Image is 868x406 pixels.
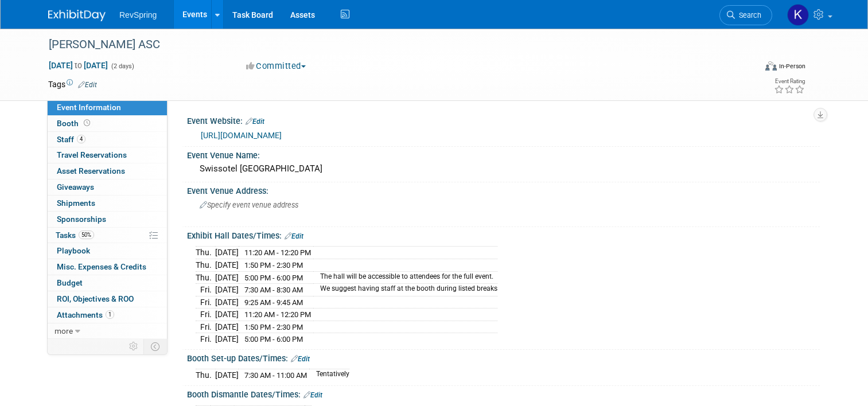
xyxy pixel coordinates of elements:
a: Asset Reservations [48,163,167,179]
td: Tags [48,79,97,90]
span: Tasks [56,231,94,240]
a: Travel Reservations [48,147,167,163]
a: Sponsorships [48,212,167,227]
div: Event Format [694,60,805,77]
td: Fri. [196,309,215,321]
td: Toggle Event Tabs [144,339,168,354]
span: 11:20 AM - 12:20 PM [244,310,311,319]
td: [DATE] [215,296,239,309]
span: 1:50 PM - 2:30 PM [244,323,303,331]
span: Event Information [57,103,121,112]
td: [DATE] [215,309,239,321]
td: [DATE] [215,247,239,259]
div: Event Website: [187,112,820,127]
span: Staff [57,135,85,144]
a: Edit [303,391,322,399]
div: Swissotel [GEOGRAPHIC_DATA] [196,160,811,178]
a: Staff4 [48,132,167,147]
span: Travel Reservations [57,150,127,159]
a: Attachments1 [48,307,167,323]
td: [DATE] [215,321,239,333]
div: Booth Dismantle Dates/Times: [187,386,820,401]
span: Attachments [57,310,114,319]
td: [DATE] [215,271,239,284]
a: Shipments [48,196,167,211]
a: Misc. Expenses & Credits [48,259,167,275]
span: Asset Reservations [57,166,125,175]
span: Budget [57,278,83,287]
span: Playbook [57,246,90,255]
td: Fri. [196,333,215,345]
a: Search [719,5,772,25]
td: Fri. [196,284,215,296]
td: The hall will be accessible to attendees for the full event. [313,271,497,284]
div: Event Venue Address: [187,182,820,197]
a: Edit [285,232,303,240]
a: Edit [78,81,97,89]
td: [DATE] [215,369,239,381]
span: Giveaways [57,182,94,192]
td: Thu. [196,247,215,259]
span: 9:25 AM - 9:45 AM [244,298,303,307]
span: 5:00 PM - 6:00 PM [244,274,303,282]
td: [DATE] [215,284,239,296]
a: Playbook [48,243,167,259]
span: more [55,326,73,335]
span: 7:30 AM - 11:00 AM [244,371,307,380]
img: ExhibitDay [48,10,106,21]
span: (2 days) [110,63,134,70]
a: Edit [291,355,310,363]
div: In-Person [779,62,805,71]
td: We suggest having staff at the booth during listed breaks [313,284,497,296]
div: Exhibit Hall Dates/Times: [187,227,820,242]
span: Misc. Expenses & Credits [57,262,146,271]
div: Event Rating [774,79,805,84]
td: Fri. [196,321,215,333]
span: [DATE] [DATE] [48,60,108,71]
span: 50% [79,231,94,239]
a: Giveaways [48,179,167,195]
div: Event Venue Name: [187,147,820,161]
span: to [73,61,84,70]
td: Thu. [196,369,215,381]
span: 1:50 PM - 2:30 PM [244,261,303,270]
a: Event Information [48,100,167,115]
button: Committed [242,60,310,72]
a: Budget [48,275,167,291]
div: Booth Set-up Dates/Times: [187,350,820,365]
td: [DATE] [215,259,239,272]
td: Tentatively [309,369,349,381]
span: 7:30 AM - 8:30 AM [244,286,303,294]
span: Booth [57,119,92,128]
a: [URL][DOMAIN_NAME] [201,131,282,140]
span: Shipments [57,198,95,208]
a: ROI, Objectives & ROO [48,291,167,307]
span: 5:00 PM - 6:00 PM [244,335,303,343]
span: RevSpring [119,10,157,19]
span: 4 [77,135,85,143]
span: ROI, Objectives & ROO [57,294,134,303]
img: Kelsey Culver [787,4,809,26]
span: 1 [106,310,114,319]
td: Fri. [196,296,215,309]
img: Format-Inperson.png [765,61,777,71]
span: 11:20 AM - 12:20 PM [244,248,311,257]
span: Search [735,11,761,19]
td: Thu. [196,259,215,272]
div: [PERSON_NAME] ASC [45,34,741,55]
a: more [48,323,167,339]
a: Edit [246,118,264,126]
a: Tasks50% [48,228,167,243]
span: Booth not reserved yet [81,119,92,127]
span: Specify event venue address [200,201,298,209]
td: Personalize Event Tab Strip [124,339,144,354]
a: Booth [48,116,167,131]
span: Sponsorships [57,214,106,224]
td: Thu. [196,271,215,284]
td: [DATE] [215,333,239,345]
